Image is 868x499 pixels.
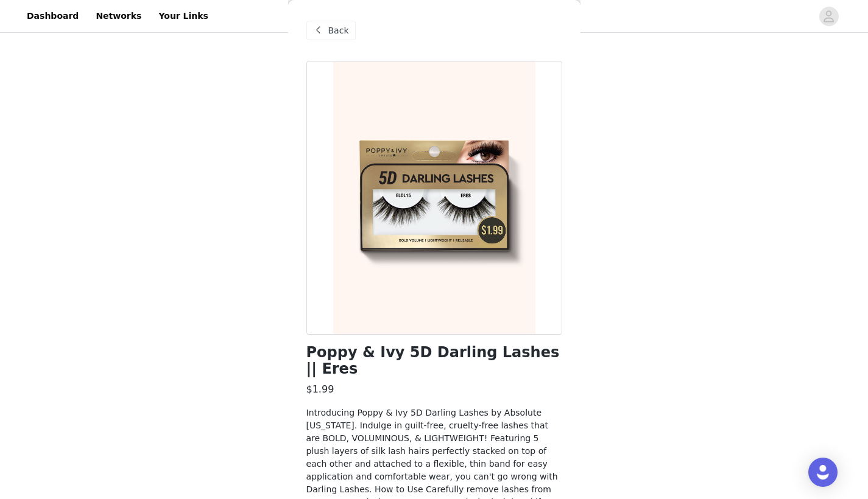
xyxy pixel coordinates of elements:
span: Back [328,24,349,37]
h3: $1.99 [306,382,334,397]
a: Dashboard [19,2,86,30]
a: Networks [88,2,149,30]
a: Your Links [151,2,216,30]
div: avatar [823,7,834,26]
h1: Poppy & Ivy 5D Darling Lashes || Eres [306,344,562,377]
div: Open Intercom Messenger [808,458,838,487]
